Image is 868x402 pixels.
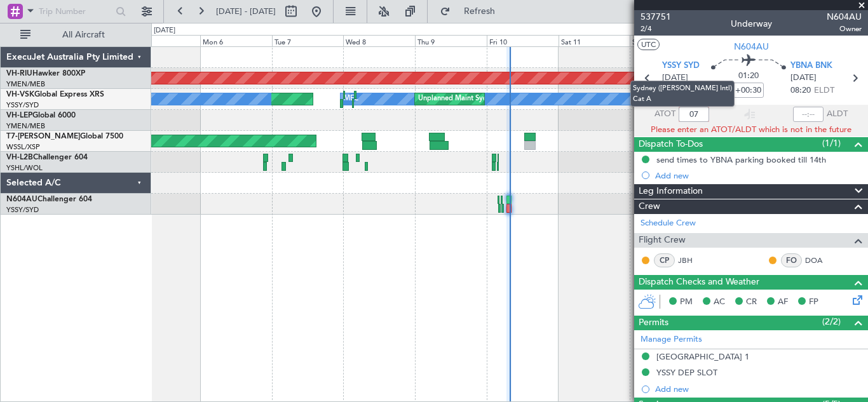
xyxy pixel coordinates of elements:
div: FO [781,253,802,267]
span: Owner [827,23,862,34]
span: VH-LEP [6,112,32,119]
span: 01:20 [738,70,759,83]
span: AF [778,296,788,309]
a: Schedule Crew [641,217,696,230]
a: YSSY/SYD [6,100,39,110]
span: [DATE] - [DATE] [216,6,276,17]
a: JBH [678,255,707,266]
span: ELDT [814,84,834,97]
span: Flight Crew [639,233,686,248]
span: All Aircraft [33,30,134,39]
span: YBNA BNK [790,60,832,72]
a: Manage Permits [641,333,702,346]
a: N604AUChallenger 604 [6,196,92,203]
span: (2/2) [822,315,841,328]
span: Permits [639,316,668,330]
input: Trip Number [39,2,112,21]
div: Mon 6 [200,35,272,46]
span: FP [809,296,818,309]
span: 2/4 [641,23,671,34]
div: Fri 10 [487,35,559,46]
a: VH-LEPGlobal 6000 [6,112,76,119]
span: Crew [639,199,660,214]
div: Wed 8 [343,35,415,46]
a: T7-[PERSON_NAME]Global 7500 [6,133,123,140]
span: N604AU [6,196,37,203]
div: MEL [344,90,358,109]
div: YSSY DEP SLOT [656,367,717,378]
span: 08:20 [790,84,811,97]
div: CP [654,253,675,267]
span: PM [680,296,693,309]
a: VH-L2BChallenger 604 [6,154,88,161]
a: YMEN/MEB [6,79,45,89]
div: Sun 5 [128,35,200,46]
a: VH-RIUHawker 800XP [6,70,85,77]
a: YSSY/SYD [6,205,39,215]
a: YMEN/MEB [6,121,45,131]
span: Refresh [453,7,506,16]
a: WSSL/XSP [6,142,40,152]
div: Thu 9 [415,35,487,46]
span: VH-RIU [6,70,32,77]
a: VH-VSKGlobal Express XRS [6,91,104,98]
span: Leg Information [639,184,703,199]
div: send times to YBNA parking booked till 14th [656,154,826,165]
span: T7-[PERSON_NAME] [6,133,80,140]
div: [DATE] [154,25,175,36]
div: Sydney ([PERSON_NAME] Intl) Cat A [630,81,735,107]
div: Sun 12 [630,35,702,46]
a: DOA [805,255,834,266]
div: Sat 11 [559,35,630,46]
button: All Aircraft [14,25,138,45]
div: Please enter an ATOT/ALDT which is not in the future [634,124,868,137]
span: N604AU [827,10,862,23]
div: [GEOGRAPHIC_DATA] 1 [656,351,749,362]
a: YSHL/WOL [6,163,43,173]
div: Tue 7 [272,35,344,46]
button: UTC [637,39,660,50]
span: CR [746,296,757,309]
span: Dispatch Checks and Weather [639,275,759,290]
div: Unplanned Maint Sydney ([PERSON_NAME] Intl) [418,90,574,109]
span: YSSY SYD [662,60,700,72]
span: N604AU [734,40,769,53]
span: Dispatch To-Dos [639,137,703,152]
span: 537751 [641,10,671,23]
div: Add new [655,170,862,181]
span: [DATE] [790,72,817,84]
span: AC [714,296,725,309]
span: (1/1) [822,137,841,150]
span: VH-L2B [6,154,33,161]
span: VH-VSK [6,91,34,98]
div: Underway [731,17,772,30]
span: ALDT [827,108,848,121]
div: Add new [655,384,862,394]
button: Refresh [434,1,510,22]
